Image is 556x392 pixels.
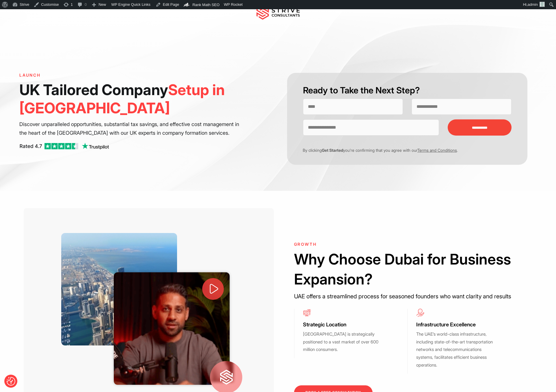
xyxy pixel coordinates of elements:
p: UAE offers a streamlined process for seasoned founders who want clarity and results [294,292,521,301]
a: Terms and Conditions [417,148,457,153]
span: Rank Math SEO [192,3,220,7]
p: The UAE’s world-class infrastructure, including state-of-the-art transportation networks and tele... [416,330,498,369]
h3: Strategic Location [303,321,385,328]
img: main-logo.svg [256,5,300,20]
img: Revisit consent button [7,377,15,386]
h3: Infrastructure Excellence [416,321,498,328]
p: [GEOGRAPHIC_DATA] is strategically positioned to a vast market of over 600 million consumers. [303,330,385,354]
h1: UK Tailored Company [19,81,242,117]
strong: Get Started [322,148,343,153]
span: admin [528,2,538,7]
h2: Ready to Take the Next Step? [303,84,512,96]
h2: Why Choose Dubai for Business Expansion? [294,249,521,289]
p: Discover unparalleled opportunities, substantial tax savings, and effective cost management in th... [19,120,242,137]
h6: LAUNCH [19,73,242,78]
p: By clicking you’re confirming that you agree with our . [299,147,507,153]
form: Contact form [278,73,537,165]
button: Consent Preferences [7,377,15,386]
h6: GROWTH [294,242,521,247]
